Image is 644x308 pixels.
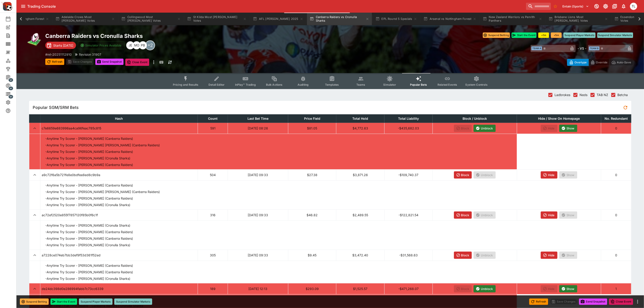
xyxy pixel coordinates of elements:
button: +5m [551,32,562,38]
p: - Anytime Try Scorer - [PERSON_NAME] (Canberra Raiders) [45,183,133,188]
td: -$31,568.63 [384,250,433,261]
span: Pricing and Results [173,83,199,86]
th: Total Hold [336,114,385,123]
p: - Anytime Try Scorer - [PERSON_NAME] (Cronulla Sharks) [45,156,130,161]
button: Collingwood Most [PERSON_NAME] Votes [119,13,183,25]
td: $2,489.55 [336,209,385,221]
p: 0 [603,126,630,131]
div: Trading Console [27,4,524,9]
button: open drawer [19,2,27,10]
td: de24dc398d0e286994fabb7c73cc6339 [40,283,198,294]
button: Suspend Player Markets [79,299,112,305]
button: Suspend Simulator Markets [597,32,633,38]
button: expand row [31,211,39,219]
td: $4,772.63 [336,123,385,134]
button: +1m [538,32,549,38]
th: Count [198,114,228,123]
span: Simulator [383,83,396,86]
td: [DATE] 09:33 [228,250,288,261]
td: 316 [198,209,228,221]
div: System Settings [5,100,18,105]
p: Revision 31907 [79,52,101,57]
th: No. Redundant [601,114,631,123]
button: Close Event [125,59,149,66]
button: Trent Lewis [629,1,639,11]
p: - Anytime Try Scorer - [PERSON_NAME] (Cronulla Sharks) [45,276,130,281]
p: 1 [603,286,630,291]
span: Popular SGM/SRM Bets [33,105,621,110]
td: ac72ef2520e855f7857120f85b0f6c1f [40,209,198,221]
button: Suspend Betting [20,299,49,305]
button: Hide [541,252,557,259]
td: a9c72f6a5b721fe8e0bdfee8ed8c9b9a [40,169,198,180]
p: - Anytime Try Scorer - [PERSON_NAME] (Canberra Raiders) [45,162,133,167]
button: expand row [31,285,39,293]
div: Help & Support [5,108,18,113]
button: Block [454,211,472,219]
p: - Anytime Try Scorer - [PERSON_NAME] (Cronulla Sharks) [45,243,130,247]
p: - Anytime Try Scorer - [PERSON_NAME] (Cronulla Sharks) [45,202,130,207]
td: 189 [198,283,228,294]
p: 0 [603,172,630,177]
td: -$435,682.03 [384,123,433,134]
button: New Zealand Warriors vs Penrith Panthers [480,13,545,25]
td: $27.38 [288,169,336,180]
span: Betcha [617,92,628,97]
span: Auditing [298,83,309,86]
p: Auto-Save [617,60,631,65]
button: expand row [31,251,39,259]
td: 591 [198,123,228,134]
button: Unblock [474,125,495,132]
th: Block / Unblock [433,114,517,123]
button: expand row [31,171,39,179]
th: Hash [40,114,198,123]
td: -$122,821.54 [384,209,433,221]
div: Management [5,75,18,80]
div: Search [5,33,18,38]
td: 305 [198,250,228,261]
p: - Anytime Try Scorer - [PERSON_NAME] [PERSON_NAME] (Canberra Raiders) [45,189,160,194]
button: Refresh [529,299,548,305]
div: Nexus Entities [5,50,18,55]
button: Show [559,125,577,132]
div: Event Calendar [5,16,18,22]
p: - Anytime Try Scorer - [PERSON_NAME] (Canberra Raiders) [45,196,133,201]
button: Hide [541,211,557,219]
td: $293.09 [288,283,336,294]
td: [DATE] 09:33 [228,209,288,221]
button: Send Snapshot [95,59,124,65]
button: Brisbane Lions Most [PERSON_NAME] Votes [546,13,611,25]
p: - Anytime Try Scorer - [PERSON_NAME] (Canberra Raiders) [45,263,133,268]
span: Templates [325,83,339,86]
div: Mark O'Loughlan [133,41,141,49]
button: Suspend Simulator Markets [114,299,152,305]
th: Hide / Show On Homepage [517,114,601,123]
td: a7228ce074eb7bb3def9f53d361f52ed [40,250,198,261]
button: expand row [31,124,39,132]
button: Auto-Save [610,59,633,66]
th: Last Bet Time [228,114,288,123]
span: InPlay™ Trading [235,83,256,86]
span: Team B [589,46,600,50]
p: - Anytime Try Scorer - [PERSON_NAME] (Canberra Raiders) [45,270,133,274]
button: Override [589,59,610,66]
button: Suspend Player Markets [564,32,595,38]
div: Peter Bishop [139,41,147,49]
td: [DATE] 08:26 [228,123,288,134]
div: Categories [5,58,18,63]
div: Start From [567,59,633,66]
button: Close Event [609,299,633,305]
p: Copy To Clipboard [45,52,72,57]
span: Related Events [438,83,457,86]
button: AFL [PERSON_NAME] 2025 [250,13,306,25]
div: Trent Lewis [630,3,637,10]
button: Unblock [474,285,495,292]
td: [DATE] 09:33 [228,169,288,180]
p: Overtype [575,60,587,65]
button: Arsenal vs Nottingham Forest [421,13,479,25]
img: PriceKinetics Logo [1,1,12,12]
button: more [151,59,156,66]
button: Start the Event [50,299,77,305]
div: Tournaments [5,66,18,72]
div: New Event [5,25,18,30]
